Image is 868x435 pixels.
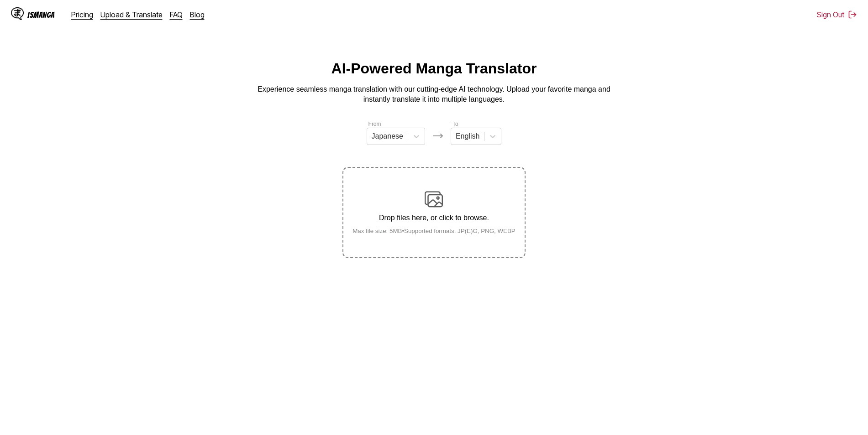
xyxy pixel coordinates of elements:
[100,10,163,19] a: Upload & Translate
[848,10,857,19] img: Sign out
[432,130,443,141] img: Languages icon
[331,60,537,77] h1: AI-Powered Manga Translator
[345,214,523,222] p: Drop files here, or click to browse.
[817,10,857,19] button: Sign Out
[252,84,617,105] p: Experience seamless manga translation with our cutting-edge AI technology. Upload your favorite m...
[27,10,55,19] div: IsManga
[11,7,71,22] a: IsManga LogoIsManga
[11,7,24,20] img: IsManga Logo
[345,228,523,234] small: Max file size: 5MB • Supported formats: JP(E)G, PNG, WEBP
[190,10,205,19] a: Blog
[452,121,458,127] label: To
[368,121,381,127] label: From
[170,10,183,19] a: FAQ
[71,10,93,19] a: Pricing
